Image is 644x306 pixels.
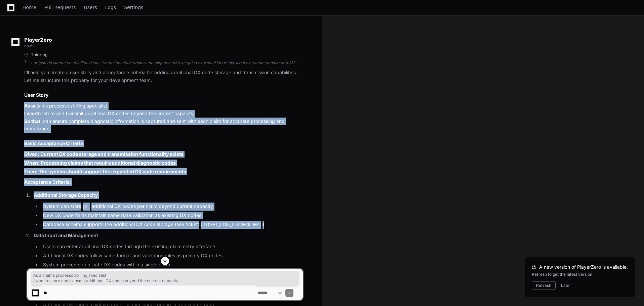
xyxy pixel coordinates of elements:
[23,5,36,9] span: Home
[105,5,116,9] span: Logs
[24,102,303,133] p: claims processor/billing specialist to store and transmit additional DX codes beyond the current ...
[532,272,628,277] div: Refresh to get the latest version.
[41,252,303,260] li: Additional DX codes follow same format and validation rules as primary DX codes
[41,203,303,211] li: System can store additional DX codes per claim beyond current capacity
[24,179,71,185] strong: Acceptance Criteria:
[24,43,32,48] span: now
[124,5,143,9] span: Settings
[24,38,52,42] span: PlayerZero
[41,221,303,229] li: Database schema supports the additional DX code storage (see ticket: )
[24,103,34,108] strong: As a
[532,281,556,290] button: Refresh
[24,92,303,98] h2: User Story
[24,151,303,158] h3: Given: Current DX code storage and transmission functionality exists
[34,232,98,238] strong: Data Input and Management
[24,69,303,84] p: I'll help you create a user story and acceptance criteria for adding additional DX code storage a...
[31,52,47,57] span: Thinking
[24,168,303,175] h3: Then: The system should support the expanded DX code requirements
[31,60,303,65] div: Lor ipsu do sitame co ad elitse d eius tempo inc utlab etdolorema aliquaen adm ve quisn exercit u...
[41,243,303,251] li: Users can enter additional DX codes through the existing claim entry interface
[24,140,303,147] h2: Basic Acceptance Criteria
[24,118,40,124] strong: So that
[44,5,76,9] span: Pull Requests
[84,5,97,9] span: Users
[539,264,628,270] span: A new version of PlayerZero is available.
[34,192,98,198] strong: Additional Storage Capacity
[561,283,571,288] button: Later
[24,160,303,166] h3: When: Processing claims that require additional diagnostic codes
[24,111,38,116] strong: I want
[199,222,263,228] code: [TICKET_LINK_PLACEHOLDER]
[81,204,91,210] code: [X]
[33,273,297,283] span: As a claims processor/billing specialist I want to store and transmit additional DX codes beyond ...
[41,212,303,219] li: New DX code fields maintain same data validation as existing DX codes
